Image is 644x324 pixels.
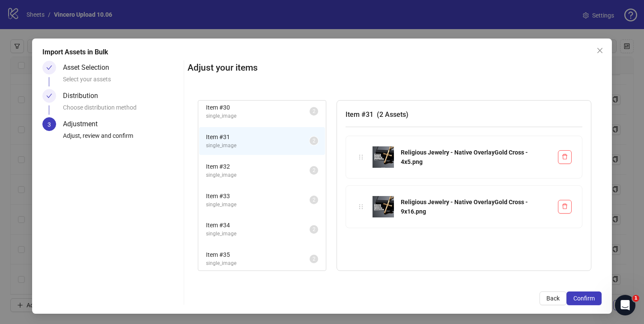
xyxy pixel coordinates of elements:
h3: Item # 31 [346,109,582,120]
div: Asset Selection [63,61,116,74]
span: 3 [48,121,51,128]
div: Religious Jewelry - Native OverlayGold Cross - 4x5.png [401,148,551,166]
span: holder [358,204,364,210]
sup: 2 [310,107,318,116]
button: Close [593,44,607,57]
sup: 2 [310,225,318,234]
div: holder [356,202,366,211]
span: ( 2 Assets ) [377,110,408,119]
span: Item # 34 [206,220,310,230]
button: Back [540,291,566,305]
span: 2 [313,226,316,232]
span: holder [358,154,364,160]
span: Back [546,295,560,302]
span: check [46,93,52,99]
span: single_image [206,142,310,150]
span: single_image [206,259,310,268]
span: 2 [313,138,316,144]
sup: 2 [310,137,318,145]
span: delete [562,154,568,160]
span: Item # 33 [206,191,310,201]
span: Confirm [573,295,595,302]
sup: 2 [310,196,318,204]
span: Item # 35 [206,250,310,259]
sup: 2 [310,166,318,175]
span: single_image [206,171,310,179]
div: Adjustment [63,117,104,131]
span: 2 [313,108,316,114]
div: Select your assets [63,74,180,89]
span: 2 [313,167,316,173]
span: check [46,65,52,71]
sup: 2 [310,255,318,263]
img: Religious Jewelry - Native OverlayGold Cross - 4x5.png [373,146,394,168]
span: single_image [206,201,310,209]
button: Delete [558,200,572,214]
div: Choose distribution method [63,103,180,117]
span: Item # 31 [206,132,310,142]
div: Import Assets in Bulk [42,47,602,57]
span: single_image [206,112,310,120]
img: Religious Jewelry - Native OverlayGold Cross - 9x16.png [373,196,394,217]
span: Item # 32 [206,162,310,171]
span: 2 [313,256,316,262]
span: Item # 30 [206,103,310,112]
span: single_image [206,230,310,238]
span: close [596,47,603,54]
button: Delete [558,150,572,164]
h2: Adjust your items [188,61,601,75]
button: Confirm [566,291,602,305]
iframe: Intercom live chat [615,295,635,315]
span: 2 [313,197,316,203]
div: Religious Jewelry - Native OverlayGold Cross - 9x16.png [401,197,551,216]
div: Adjust, review and confirm [63,131,180,146]
div: Distribution [63,89,105,103]
span: 1 [632,295,639,302]
div: holder [356,152,366,162]
span: delete [562,203,568,209]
